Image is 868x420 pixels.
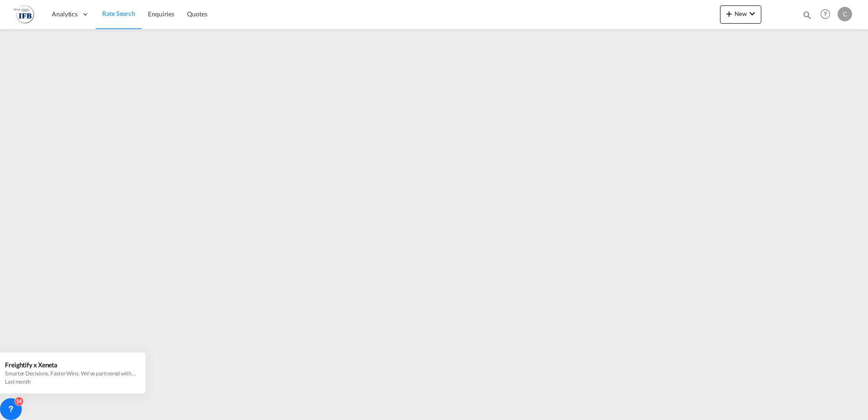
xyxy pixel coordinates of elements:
[724,8,735,19] md-icon: icon-plus 400-fg
[187,10,207,18] span: Quotes
[148,10,174,18] span: Enquiries
[802,10,812,20] md-icon: icon-magnify
[838,7,852,21] div: C
[818,6,833,22] span: Help
[102,10,135,17] span: Rate Search
[818,6,838,23] div: Help
[802,10,812,24] div: icon-magnify
[747,8,758,19] md-icon: icon-chevron-down
[724,10,758,17] span: New
[14,4,34,25] img: de31bbe0256b11eebba44b54815f083d.png
[52,10,78,19] span: Analytics
[720,5,761,24] button: icon-plus 400-fgNewicon-chevron-down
